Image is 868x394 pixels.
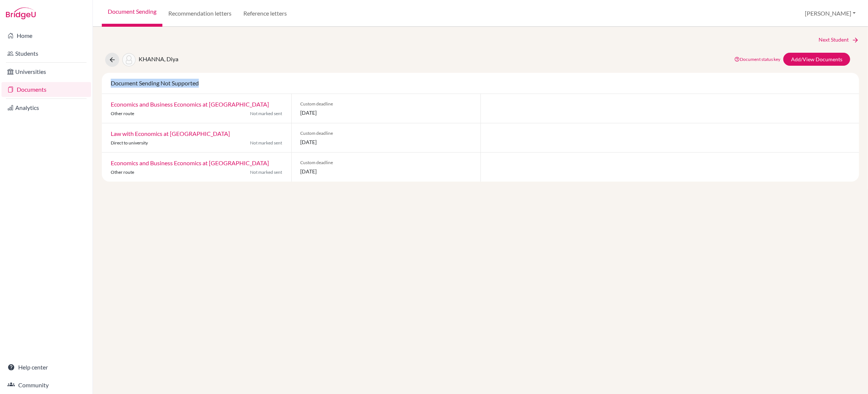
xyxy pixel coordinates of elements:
a: Students [1,46,91,61]
span: Document Sending Not Supported [111,79,199,87]
a: Law with Economics at [GEOGRAPHIC_DATA] [111,130,230,137]
span: [DATE] [301,138,472,146]
a: Universities [1,64,91,79]
a: Analytics [1,100,91,115]
a: Home [1,28,91,43]
img: Bridge-U [6,7,36,19]
span: Other route [111,111,134,116]
button: [PERSON_NAME] [801,6,859,20]
span: Not marked sent [250,140,282,146]
span: Custom deadline [301,159,472,166]
a: Economics and Business Economics at [GEOGRAPHIC_DATA] [111,101,269,108]
a: Add/View Documents [783,53,850,66]
span: [DATE] [301,167,472,175]
a: Next Student [819,36,859,44]
span: Not marked sent [250,169,282,176]
a: Economics and Business Economics at [GEOGRAPHIC_DATA] [111,159,269,166]
span: Custom deadline [301,101,472,107]
span: KHANNA, Diya [139,55,178,62]
span: Other route [111,169,134,175]
span: [DATE] [301,109,472,117]
a: Documents [1,82,91,97]
span: Direct to university [111,140,148,146]
a: Community [1,378,91,393]
a: Document status key [734,56,780,62]
span: Not marked sent [250,110,282,117]
a: Help center [1,360,91,375]
span: Custom deadline [301,130,472,137]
